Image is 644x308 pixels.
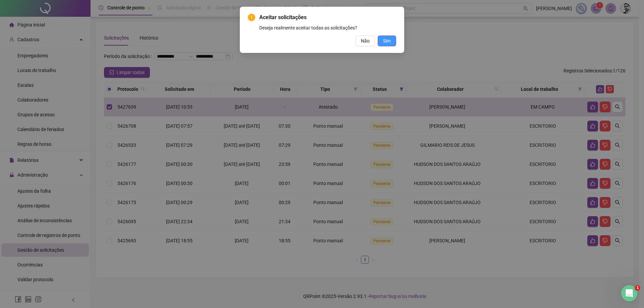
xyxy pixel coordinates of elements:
iframe: Intercom live chat [621,285,637,301]
button: Não [356,36,375,46]
span: Aceitar solicitações [259,13,396,21]
span: Sim [383,37,391,45]
div: Deseja realmente aceitar todas as solicitações? [259,24,396,32]
span: 1 [635,285,640,291]
span: exclamation-circle [248,14,255,21]
button: Sim [378,36,396,46]
span: Não [361,37,370,45]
